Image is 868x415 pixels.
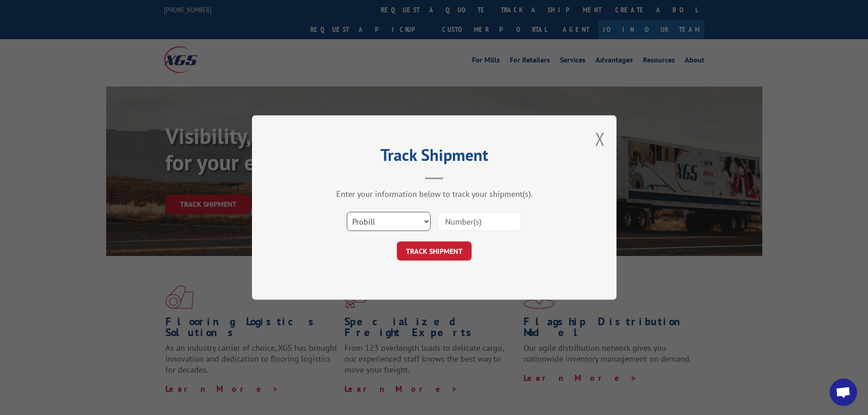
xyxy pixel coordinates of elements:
button: Close modal [595,127,605,151]
button: TRACK SHIPMENT [397,241,472,261]
a: Open chat [830,379,857,406]
div: Enter your information below to track your shipment(s). [298,189,571,199]
h2: Track Shipment [298,149,571,166]
input: Number(s) [437,212,521,231]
